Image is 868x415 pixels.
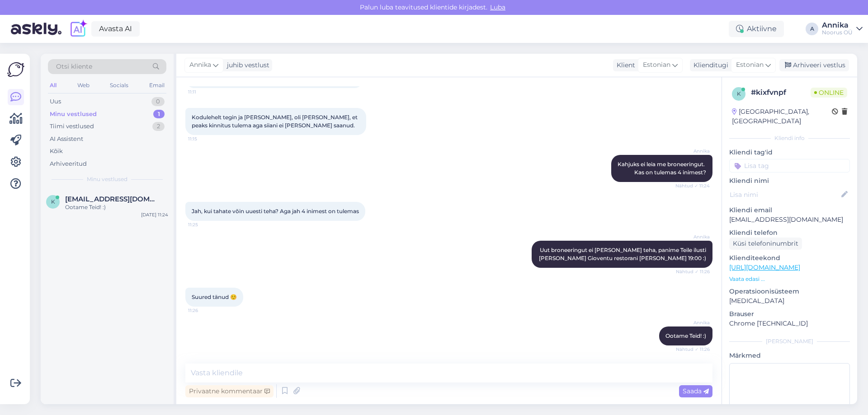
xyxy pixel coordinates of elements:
[822,22,863,36] a: AnnikaNoorus OÜ
[185,385,274,397] div: Privaatne kommentaar
[729,159,850,173] input: Lisa tag
[683,387,709,395] span: Saada
[729,134,850,142] div: Kliendi info
[188,89,222,95] span: 11:11
[192,294,237,300] span: Suured tänud ☺️
[7,61,24,78] img: Askly Logo
[729,319,850,328] p: Chrome [TECHNICAL_ID]
[56,62,92,71] span: Otsi kliente
[613,61,635,70] div: Klient
[192,208,359,214] span: Jah, kui tahate võin uuesti teha? Aga jah 4 inimest on tulemas
[729,215,850,224] p: [EMAIL_ADDRESS][DOMAIN_NAME]
[147,79,166,91] div: Email
[729,337,850,345] div: [PERSON_NAME]
[676,346,710,353] span: Nähtud ✓ 11:26
[729,205,850,215] p: Kliendi email
[732,107,832,126] div: [GEOGRAPHIC_DATA], [GEOGRAPHIC_DATA]
[675,182,710,189] span: Nähtud ✓ 11:24
[141,211,168,218] div: [DATE] 11:24
[676,319,710,326] span: Annika
[729,351,850,360] p: Märkmed
[730,190,840,200] input: Lisa nimi
[618,161,706,176] span: Kahjuks ei leia me broneeringut. Kas on tulemas 4 inimest?
[50,135,83,144] div: AI Assistent
[643,60,670,70] span: Estonian
[822,22,853,29] div: Annika
[676,268,710,275] span: Nähtud ✓ 11:26
[50,147,63,156] div: Kõik
[729,296,850,306] p: [MEDICAL_DATA]
[676,233,710,240] span: Annika
[69,19,88,38] img: explore-ai
[50,122,94,131] div: Tiimi vestlused
[729,238,802,250] div: Küsi telefoninumbrit
[736,60,764,70] span: Estonian
[51,198,55,205] span: K
[50,97,61,106] div: Uus
[729,253,850,263] p: Klienditeekond
[50,159,87,168] div: Arhiveeritud
[108,79,130,91] div: Socials
[75,79,91,91] div: Web
[806,23,818,35] div: A
[811,88,847,98] span: Online
[189,60,211,70] span: Annika
[539,247,708,261] span: Uut broneeringut ei [PERSON_NAME] teha, panime Teile ilusti [PERSON_NAME] Gioventu restorani [PER...
[690,61,728,70] div: Klienditugi
[152,122,165,131] div: 2
[729,176,850,186] p: Kliendi nimi
[779,59,849,71] div: Arhiveeri vestlus
[737,90,741,97] span: k
[729,148,850,157] p: Kliendi tag'id
[65,195,159,203] span: Kairi.kivisild@gmail.com
[188,221,222,228] span: 11:25
[91,21,140,37] a: Avasta AI
[153,110,165,119] div: 1
[188,135,222,142] span: 11:15
[487,3,508,11] span: Luba
[665,332,706,339] span: Ootame Teid! :)
[729,309,850,319] p: Brauser
[48,79,58,91] div: All
[151,97,165,106] div: 0
[729,263,800,271] a: [URL][DOMAIN_NAME]
[87,175,127,183] span: Minu vestlused
[729,287,850,296] p: Operatsioonisüsteem
[729,228,850,238] p: Kliendi telefon
[188,307,222,314] span: 11:26
[751,87,811,98] div: # kixfvnpf
[822,29,853,36] div: Noorus OÜ
[65,203,168,211] div: Ootame Teid! :)
[50,110,97,119] div: Minu vestlused
[729,275,850,283] p: Vaata edasi ...
[192,114,359,129] span: Kodulehelt tegin ja [PERSON_NAME], oli [PERSON_NAME], et peaks kinnitus tulema aga siiani ei [PER...
[223,61,269,70] div: juhib vestlust
[729,21,784,37] div: Aktiivne
[676,148,710,154] span: Annika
